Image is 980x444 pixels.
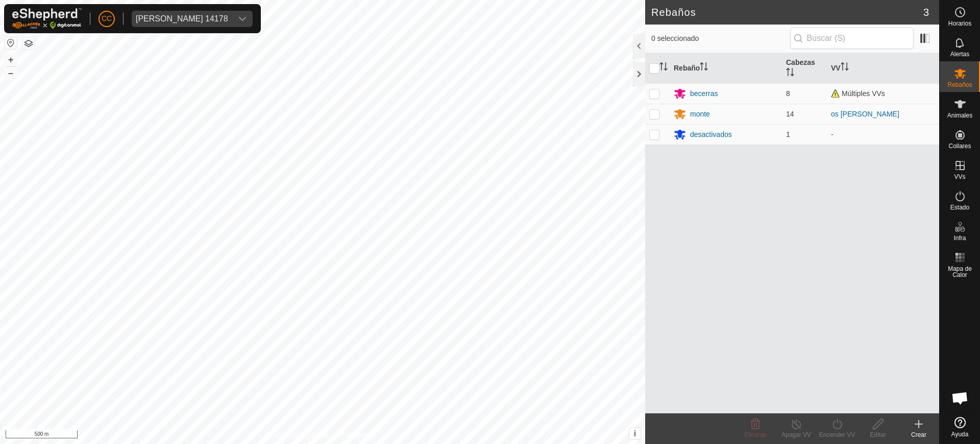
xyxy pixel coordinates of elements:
[670,53,782,84] th: Rebaño
[950,204,969,211] span: Estado
[232,11,253,27] div: dropdown trigger
[786,69,794,78] p-sorticon: Activar para ordenar
[629,428,641,439] button: i
[102,13,112,24] span: CC
[700,64,708,72] p-sorticon: Activar para ordenar
[659,64,668,72] p-sorticon: Activar para ordenar
[744,431,766,438] span: Eliminar
[857,430,898,439] div: Editar
[690,88,718,99] div: becerras
[5,37,17,49] button: Restablecer Mapa
[827,53,939,84] th: VV
[5,54,17,66] button: +
[690,129,732,140] div: desactivados
[953,235,966,241] span: Infra
[790,28,914,49] input: Buscar (S)
[132,11,232,27] span: Adelina Garcia Garcia 14178
[954,174,965,180] span: VVs
[782,53,827,84] th: Cabezas
[947,82,972,88] span: Rebaños
[841,64,849,72] p-sorticon: Activar para ordenar
[923,5,929,20] span: 3
[786,89,790,98] span: 8
[945,383,975,413] a: Chat abierto
[341,431,375,440] a: Contáctenos
[951,431,969,437] span: Ayuda
[827,124,939,145] td: -
[831,110,899,118] a: os [PERSON_NAME]
[634,429,636,438] span: i
[270,431,329,440] a: Política de Privacidad
[776,430,817,439] div: Apagar VV
[948,20,971,27] span: Horarios
[948,143,971,149] span: Collares
[5,67,17,79] button: –
[22,37,35,50] button: Capas del Mapa
[940,413,980,441] a: Ayuda
[136,15,228,23] div: [PERSON_NAME] 14178
[651,6,923,18] h2: Rebaños
[651,33,790,44] span: 0 seleccionado
[690,109,710,120] div: monte
[947,112,972,119] span: Animales
[786,130,790,138] span: 1
[12,8,82,29] img: Logo Gallagher
[786,110,794,118] span: 14
[942,266,977,278] span: Mapa de Calor
[898,430,939,439] div: Crear
[950,51,969,57] span: Alertas
[831,89,885,98] span: Múltiples VVs
[817,430,857,439] div: Encender VV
